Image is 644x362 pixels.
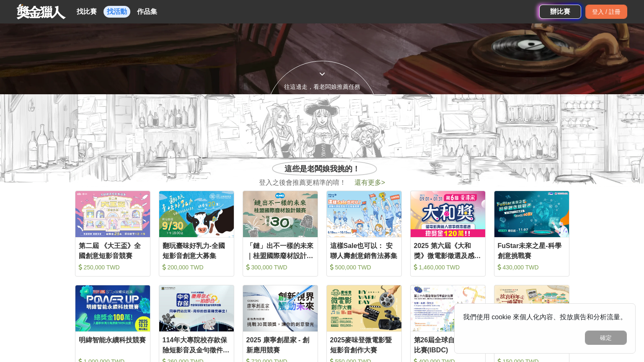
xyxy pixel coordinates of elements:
[539,5,581,19] a: 辦比賽
[498,263,566,271] div: 430,000 TWD
[327,285,401,331] img: Cover Image
[330,263,398,271] div: 500,000 TWD
[266,83,378,91] div: 往這邊走，看老闆娘推薦任務
[330,335,398,354] div: 2025麥味登微電影暨短影音創作大賽
[284,163,360,175] span: 這些是老闆娘我挑的！
[585,331,627,345] button: 確定
[134,6,160,18] a: 作品集
[410,191,486,277] a: Cover Image2025 第六屆《大和獎》微電影徵選及感人實事分享 1,460,000 TWD
[73,6,100,18] a: 找比賽
[498,241,566,260] div: FuStar未來之星-科學創意挑戰賽
[163,335,230,354] div: 114年大專院校存款保險短影音及金句徵件活動
[354,179,385,186] span: 還有更多 >
[79,263,147,271] div: 250,000 TWD
[159,285,234,331] img: Cover Image
[585,5,627,19] div: 登入 / 註冊
[414,263,482,271] div: 1,460,000 TWD
[259,178,346,188] span: 登入之後會推薦更精準的唷！
[75,191,150,277] a: Cover Image第二屆 《大王盃》全國創意短影音競賽 250,000 TWD
[327,191,401,237] img: Cover Image
[243,191,318,237] img: Cover Image
[159,191,234,277] a: Cover Image翻玩臺味好乳力-全國短影音創意大募集 200,000 TWD
[414,241,482,260] div: 2025 第六屆《大和獎》微電影徵選及感人實事分享
[243,285,318,331] img: Cover Image
[494,285,569,331] img: Cover Image
[75,191,150,237] img: Cover Image
[103,6,130,18] a: 找活動
[246,263,314,271] div: 300,000 TWD
[411,191,485,237] img: Cover Image
[75,285,150,331] img: Cover Image
[79,241,147,260] div: 第二屆 《大王盃》全國創意短影音競賽
[243,191,318,277] a: Cover Image「鏈」出不一樣的未來｜桂盟國際廢材設計競賽 300,000 TWD
[326,191,402,277] a: Cover Image這樣Sale也可以： 安聯人壽創意銷售法募集 500,000 TWD
[494,191,569,237] img: Cover Image
[330,241,398,260] div: 這樣Sale也可以： 安聯人壽創意銷售法募集
[159,191,234,237] img: Cover Image
[411,285,485,331] img: Cover Image
[163,263,230,271] div: 200,000 TWD
[246,335,314,354] div: 2025 康寧創星家 - 創新應用競賽
[414,335,482,354] div: 第26屆全球自行車設計比賽(IBDC)
[246,241,314,260] div: 「鏈」出不一樣的未來｜桂盟國際廢材設計競賽
[79,335,147,354] div: 明緯智能永續科技競賽
[463,313,627,321] span: 我們使用 cookie 來個人化內容、投放廣告和分析流量。
[163,241,230,260] div: 翻玩臺味好乳力-全國短影音創意大募集
[494,191,569,277] a: Cover ImageFuStar未來之星-科學創意挑戰賽 430,000 TWD
[354,179,385,186] a: 還有更多>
